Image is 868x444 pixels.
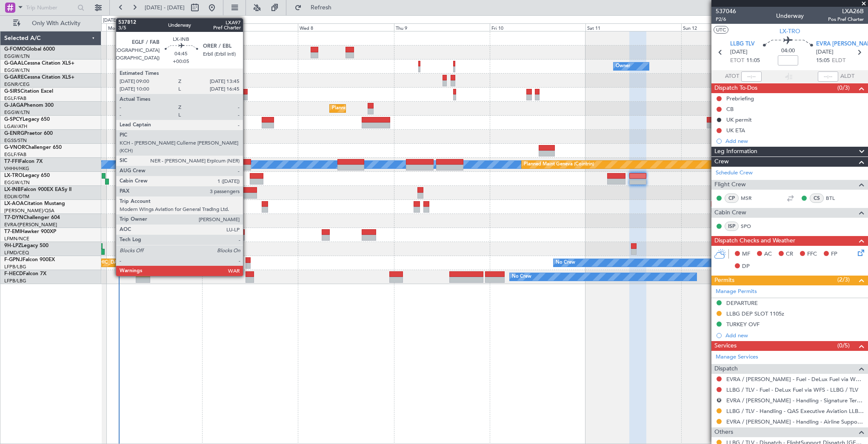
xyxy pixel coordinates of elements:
a: SPO [741,222,760,230]
span: ALDT [840,72,854,81]
span: LX-TRO [779,27,800,36]
a: EGGW/LTN [4,53,30,60]
a: F-GPNJFalcon 900EX [4,257,55,262]
a: BTL [826,194,845,202]
span: DP [742,262,750,271]
div: Wed 8 [298,23,394,31]
span: G-SPCY [4,117,23,122]
div: Unplanned Maint [GEOGRAPHIC_DATA] ([GEOGRAPHIC_DATA]) [37,256,177,269]
span: LX-INB [4,187,21,192]
div: CS [810,194,824,203]
span: Dispatch Checks and Weather [714,236,795,246]
span: G-JAGA [4,103,24,108]
a: EGGW/LTN [4,67,30,74]
a: LFPB/LBG [4,278,26,284]
a: VHHH/HKG [4,165,29,172]
div: No Crew [512,270,531,283]
a: EGSS/STN [4,137,27,144]
div: CP [725,194,739,203]
span: Dispatch To-Dos [714,83,757,93]
span: T7-DYN [4,215,23,220]
button: R [717,398,722,403]
span: Leg Information [714,147,757,157]
a: T7-FFIFalcon 7X [4,159,43,164]
div: Owner [616,60,630,73]
span: Only With Activity [22,20,90,26]
span: Pos Pref Charter [828,16,864,23]
a: EGNR/CEG [4,81,30,88]
a: T7-DYNChallenger 604 [4,215,60,220]
input: --:-- [741,71,762,82]
a: LX-INBFalcon 900EX EASy II [4,187,71,192]
div: Mon 6 [106,23,202,31]
span: (0/5) [837,341,850,350]
div: Planned Maint Geneva (Cointrin) [524,158,594,171]
span: 15:05 [816,57,830,65]
div: Tue 7 [202,23,298,31]
button: Refresh [291,1,342,14]
button: UTC [714,26,728,34]
span: [DATE] - [DATE] [145,4,185,11]
a: G-JAGAPhenom 300 [4,103,54,108]
span: T7-EMI [4,229,21,234]
span: G-GAAL [4,61,24,66]
span: Flight Crew [714,180,746,190]
a: G-VNORChallenger 650 [4,145,62,150]
a: EGGW/LTN [4,109,30,116]
div: Fri 10 [490,23,585,31]
div: No Crew [556,256,575,269]
span: ETOT [730,57,744,65]
div: TURKEY OVF [726,321,759,328]
div: Sat 11 [585,23,681,31]
a: F-HECDFalcon 7X [4,271,46,276]
span: [DATE] [816,48,834,57]
span: G-VNOR [4,145,25,150]
span: Dispatch [714,364,738,374]
span: LX-AOA [4,201,24,206]
span: LXA26B [828,7,864,16]
a: LLBG / TLV - Handling - QAS Executive Aviation LLBG / TLV [726,407,864,415]
span: F-HECD [4,271,23,276]
a: EGLF/FAB [4,95,26,102]
span: ELDT [832,57,845,65]
span: LX-TRO [4,173,23,178]
a: LFPB/LBG [4,264,26,270]
a: G-SPCYLegacy 650 [4,117,50,122]
input: Trip Number [26,1,75,14]
span: FP [831,250,837,259]
span: F-GPNJ [4,257,23,262]
div: DEPARTURE [726,299,758,307]
span: FFC [807,250,817,259]
div: Add new [725,137,864,145]
a: [PERSON_NAME]/QSA [4,208,54,214]
a: 9H-LPZLegacy 500 [4,243,49,248]
span: LLBG TLV [730,40,755,48]
div: UK permit [726,116,752,123]
a: EVRA/[PERSON_NAME] [4,222,57,228]
span: P2/6 [716,16,736,23]
a: LX-TROLegacy 650 [4,173,50,178]
div: Planned Maint [GEOGRAPHIC_DATA] ([GEOGRAPHIC_DATA]) [332,102,466,115]
a: LGAV/ATH [4,123,27,130]
a: MSR [741,194,760,202]
span: Cabin Crew [714,208,746,218]
a: LFMN/NCE [4,236,29,242]
a: EDLW/DTM [4,194,29,200]
div: [DATE] [103,17,117,24]
a: G-FOMOGlobal 6000 [4,47,55,52]
span: (0/3) [837,83,850,92]
a: EVRA / [PERSON_NAME] - Handling - Signature Terminal 1 EGGW / LTN [726,397,864,404]
span: G-SIRS [4,89,20,94]
a: G-ENRGPraetor 600 [4,131,53,136]
a: EVRA / [PERSON_NAME] - Fuel - DeLux Fuel via WFS - [GEOGRAPHIC_DATA] / [PERSON_NAME] [726,376,864,383]
span: Refresh [303,5,339,11]
div: Prebriefing [726,95,754,102]
a: LFMD/CEQ [4,250,29,256]
a: G-SIRSCitation Excel [4,89,53,94]
div: Thu 9 [394,23,490,31]
a: Manage Permits [716,287,757,296]
span: G-ENRG [4,131,24,136]
span: 537046 [716,7,736,16]
div: ISP [725,222,739,231]
div: UK ETA [726,127,745,134]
